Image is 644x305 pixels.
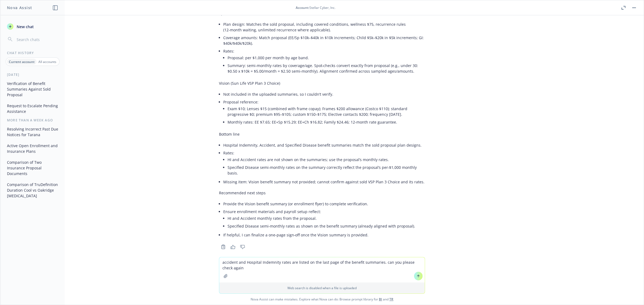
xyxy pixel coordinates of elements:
p: All accounts [38,59,56,64]
li: Coverage amounts: Match proposal (EE/Sp $10k–$40k in $10k increments; Child $5k–$20k in $5k incre... [223,34,425,47]
li: Plan design: Matches the sold proposal, including covered conditions, wellness $75, recurrence ru... [223,20,425,34]
li: Hospital Indemnity, Accident, and Specified Disease benefit summaries match the sold proposal pla... [223,141,425,149]
li: HI and Accident rates are not shown on the summaries; use the proposal’s monthly rates. [228,156,425,163]
button: Request to Escalate Pending Assistance [5,101,60,116]
span: Account [296,5,309,10]
li: Not included in the uploaded summaries, so I couldn’t verify. [223,90,425,98]
p: Vision (Sun Life VSP Plan 3 Choice) [219,80,425,86]
p: Bottom line [219,131,425,137]
li: Proposal reference: [223,98,425,127]
span: Nova Assist can make mistakes. Explore what Nova can do: Browse prompt library for and [2,294,642,305]
a: BI [379,297,382,302]
li: Ensure enrollment materials and payroll setup reflect: [223,208,425,231]
div: : Stellar Cyber, Inc. [296,5,335,10]
li: Rates: [223,149,425,178]
p: Web search is disabled when a file is uploaded [222,286,422,290]
li: HI and Accident monthly rates from the proposal. [228,214,425,222]
span: New chat [16,24,34,29]
li: Rates: [223,47,425,76]
button: Comparison of Two Insurance Proposal Documents [5,158,60,178]
li: Specified Disease semi‑monthly rates as shown on the benefit summary (already aligned with propos... [228,222,425,230]
button: Active Open Enrollment and Insurance Plans [5,141,60,156]
li: Proposal: per $1,000 per month by age band. [228,54,425,62]
button: Thumbs down [238,243,247,251]
li: Provide the Vision benefit summary (or enrollment flyer) to complete verification. [223,200,425,208]
h1: Nova Assist [7,5,32,10]
li: Monthly rates: EE $7.65; EE+Sp $15.29; EE+Ch $16.82; Family $24.46; 12‑month rate guarantee. [228,118,425,126]
svg: Copy to clipboard [221,244,226,249]
button: Comparison of TruDefinition Duration Cool vs Oakridge [MEDICAL_DATA] [5,180,60,200]
textarea: accident and Hospital Indemnity rates are listed on the last page of the benefit summaries. can y... [219,257,425,282]
div: More than a week ago [1,118,65,122]
button: Resolving Incorrect Past Due Notices for Tarana [5,125,60,139]
li: If helpful, I can finalize a one‑page sign‑off once the Vision summary is provided. [223,231,425,239]
li: Specified Disease semi‑monthly rates on the summary correctly reflect the proposal’s per‑$1,000 m... [228,163,425,177]
button: Verification of Benefit Summaries Against Sold Proposal [5,79,60,99]
div: Chat History [1,51,65,55]
li: Summary: semi‑monthly rates by coverage/age. Spot‑checks convert exactly from proposal (e.g., und... [228,62,425,75]
p: Current account [9,59,35,64]
a: TR [389,297,393,302]
input: Search chats [16,36,58,43]
li: Exam $10; Lenses $15 (combined with frame copay); Frames $200 allowance (Costco $110); standard p... [228,105,425,118]
div: [DATE] [1,72,65,77]
li: Missing item: Vision benefit summary not provided; cannot confirm against sold VSP Plan 3 Choice ... [223,178,425,186]
p: Recommended next steps [219,190,425,196]
button: New chat [5,22,60,31]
